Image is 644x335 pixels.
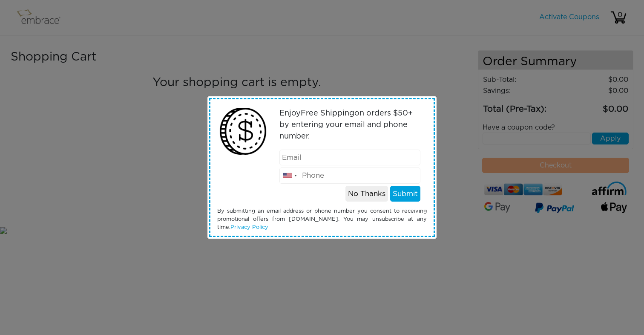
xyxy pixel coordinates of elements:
[301,110,354,117] span: Free Shipping
[279,167,421,184] input: Phone
[211,207,433,232] div: By submitting an email address or phone number you consent to receiving promotional offers from [...
[230,225,268,230] a: Privacy Policy
[279,150,421,166] input: Email
[390,186,420,202] button: Submit
[280,168,299,183] div: United States: +1
[279,108,421,142] p: Enjoy on orders $50+ by entering your email and phone number.
[215,104,271,159] img: money2.png
[345,186,388,202] button: No Thanks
